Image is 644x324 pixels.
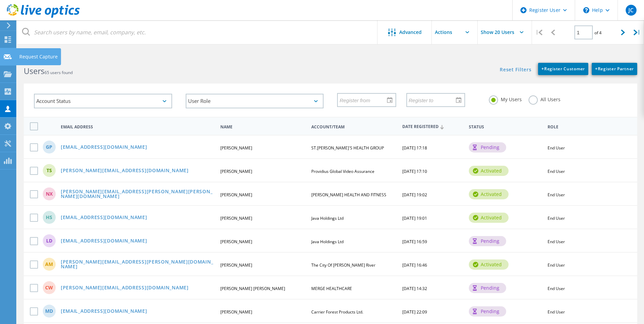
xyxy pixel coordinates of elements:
span: [DATE] 16:59 [402,239,427,245]
span: End User [548,215,565,221]
span: Advanced [399,30,422,35]
a: [EMAIL_ADDRESS][DOMAIN_NAME] [61,238,147,244]
span: [DATE] 22:09 [402,309,427,315]
span: JC [628,7,633,13]
div: activated [469,189,509,199]
span: Date Registered [402,125,463,129]
span: NX [46,192,53,196]
a: Reset Filters [500,67,531,73]
span: Carrier Forest Products Ltd. [311,309,363,315]
span: [PERSON_NAME] [220,309,252,315]
span: [PERSON_NAME] [220,168,252,174]
span: Name [220,125,306,129]
span: Java Holdings Ltd [311,215,344,221]
span: [DATE] 17:10 [402,168,427,174]
span: End User [548,168,565,174]
span: LD [46,238,52,243]
span: [PERSON_NAME] [220,192,252,198]
span: Email Address [61,125,215,129]
span: [PERSON_NAME] [220,262,252,268]
span: HS [46,215,52,220]
a: [EMAIL_ADDRESS][DOMAIN_NAME] [61,215,147,221]
div: | [630,20,644,44]
span: End User [548,262,565,268]
span: MD [45,309,53,313]
div: User Role [186,94,324,108]
input: Register from [338,93,390,106]
span: Register Partner [595,66,634,72]
div: pending [469,306,506,317]
a: [EMAIL_ADDRESS][DOMAIN_NAME] [61,309,147,314]
a: [PERSON_NAME][EMAIL_ADDRESS][PERSON_NAME][PERSON_NAME][DOMAIN_NAME] [61,189,215,200]
b: + [595,66,598,72]
div: Request Capture [19,54,58,59]
span: [DATE] 19:02 [402,192,427,198]
a: [PERSON_NAME][EMAIL_ADDRESS][DOMAIN_NAME] [61,168,189,174]
span: MERGE HEALTHCARE [311,286,352,291]
svg: \n [583,7,589,13]
a: [PERSON_NAME][EMAIL_ADDRESS][PERSON_NAME][DOMAIN_NAME] [61,259,215,270]
input: Search users by name, email, company, etc. [17,20,378,44]
div: pending [469,283,506,293]
a: +Register Partner [592,63,637,75]
span: End User [548,309,565,315]
div: pending [469,142,506,152]
div: activated [469,213,509,223]
span: Role [548,125,627,129]
div: Account Status [34,94,172,108]
input: Register to [407,93,460,106]
span: ST.[PERSON_NAME]'S HEALTH GROUP [311,145,384,151]
span: [PERSON_NAME] HEALTH AND FITNESS [311,192,386,198]
span: [PERSON_NAME] [220,145,252,151]
span: [PERSON_NAME] [PERSON_NAME] [220,286,285,291]
div: pending [469,236,506,246]
a: [EMAIL_ADDRESS][DOMAIN_NAME] [61,145,147,150]
span: [PERSON_NAME] [220,215,252,221]
span: [PERSON_NAME] [220,239,252,245]
div: | [532,20,546,44]
span: GP [46,145,52,149]
span: Register Customer [541,66,585,72]
span: The City Of [PERSON_NAME] River [311,262,375,268]
span: AM [45,262,53,267]
span: End User [548,192,565,198]
span: Providius Global Video Assurance [311,168,374,174]
span: 65 users found [44,70,73,75]
span: Account/Team [311,125,397,129]
span: End User [548,239,565,245]
div: activated [469,259,509,270]
span: TS [47,168,52,173]
span: CW [45,285,53,290]
span: [DATE] 14:32 [402,286,427,291]
b: Users [24,66,44,76]
div: activated [469,166,509,176]
a: Live Optics Dashboard [7,14,80,19]
span: End User [548,286,565,291]
span: End User [548,145,565,151]
span: Java Holdings Ltd [311,239,344,245]
span: [DATE] 16:46 [402,262,427,268]
span: of 4 [594,30,602,36]
span: [DATE] 19:01 [402,215,427,221]
label: All Users [529,95,560,102]
a: [PERSON_NAME][EMAIL_ADDRESS][DOMAIN_NAME] [61,285,189,291]
label: My Users [489,95,522,102]
b: + [541,66,544,72]
span: Status [469,125,542,129]
span: [DATE] 17:18 [402,145,427,151]
a: +Register Customer [538,63,588,75]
